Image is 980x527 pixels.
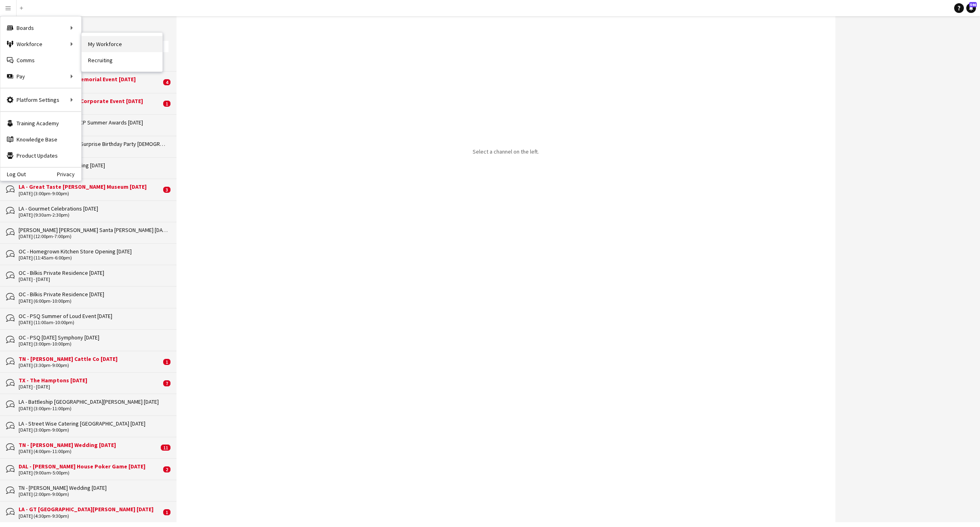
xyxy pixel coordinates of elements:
div: DAL - [PERSON_NAME] House Poker Game [DATE] [19,463,161,470]
div: TN - [PERSON_NAME] Cattle Co [DATE] [19,355,161,363]
div: [DATE] (9:30am-2:30pm) [19,212,168,218]
div: [DATE] (4:30pm-10:00pm) [19,148,168,153]
a: Log Out [0,171,26,177]
div: [DATE] (9:00am-5:00pm) [19,470,161,476]
div: [DATE] (4:00pm-11:00pm) [19,449,159,454]
div: LA - Battleship [GEOGRAPHIC_DATA][PERSON_NAME] [DATE] [19,398,168,405]
div: [DATE] - [DATE] [19,384,161,390]
span: 3 [163,187,170,193]
div: [DATE] (3:00pm-10:00pm) [19,341,168,347]
div: LA - Great Taste [PERSON_NAME] Museum [DATE] [19,183,161,190]
div: Pay [0,68,81,84]
div: OC - Bilkis Private Residence [DATE] [19,269,168,276]
div: [DATE] (4:30pm-9:30pm) [19,513,161,519]
div: [PERSON_NAME] of LA - Corporate Event [DATE] [19,97,161,105]
div: [DATE] (11:45am-6:00pm) [19,255,168,261]
div: [DATE] (3:30pm-9:00pm) [19,363,161,368]
div: [DATE] - [DATE] [19,276,168,282]
div: [DATE] (11:00am-10:00pm) [19,320,168,325]
div: Boards [0,20,81,36]
div: [DATE] - [DATE] [19,169,168,175]
a: Knowledge Base [0,131,81,148]
div: OC - PSQ [DATE] Symphony [DATE] [19,334,168,341]
a: 546 [966,3,976,13]
a: Training Academy [0,115,81,131]
a: Comms [0,52,81,68]
div: [DATE] (3:00pm-11:00pm) [19,406,168,411]
div: [DATE] (3:00pm-9:00pm) [19,191,161,196]
div: Workforce [0,36,81,52]
div: [DATE] - [DATE] [19,126,168,132]
div: [DATE] (12:00pm-7:00pm) [19,234,168,239]
p: Select a channel on the left. [473,148,539,155]
div: [DATE] (2:00pm-9:00pm) [19,491,168,497]
div: [DATE] (3:30pm-9:00pm) [19,83,161,89]
span: 11 [161,445,170,451]
a: My Workforce [82,36,162,52]
div: [PERSON_NAME] [PERSON_NAME] Santa [PERSON_NAME] [DATE] [19,226,168,234]
div: LA - Gourmet Celebrations [DATE] [19,205,168,212]
span: 1 [163,101,170,107]
a: Product Updates [0,148,81,164]
div: Platform Settings [0,92,81,108]
div: [PERSON_NAME] of LA - AICP Summer Awards [DATE] [19,119,168,126]
span: 1 [163,509,170,515]
div: TN - [PERSON_NAME] Wedding [DATE] [19,484,168,491]
div: LA - GT [GEOGRAPHIC_DATA][PERSON_NAME] [DATE] [19,506,161,513]
span: 7 [163,380,170,386]
div: [DATE] (6:00pm-10:00pm) [19,298,168,304]
div: LA - [PERSON_NAME] - Memorial Event [DATE] [19,76,161,83]
div: TN - [PERSON_NAME] Wedding [DATE] [19,441,159,449]
a: Recruiting [82,52,162,68]
div: [DATE] (2:00pm-8:00pm) [19,105,161,110]
span: 2 [163,466,170,472]
div: LA - [PERSON_NAME] 30th Surprise Birthday Party [DEMOGRAPHIC_DATA] [19,140,168,148]
div: OC - Homegrown Kitchen Store Opening [DATE] [19,248,168,255]
div: OC - Turnip Anaheim Wedding [DATE] [19,162,168,169]
div: [DATE] (3:00pm-9:00pm) [19,427,168,433]
div: OC - Bilkis Private Residence [DATE] [19,291,168,298]
span: 546 [969,2,977,7]
div: OC - PSQ Summer of Loud Event [DATE] [19,312,168,320]
span: 1 [163,359,170,365]
div: LA - Street Wise Catering [GEOGRAPHIC_DATA] [DATE] [19,420,168,427]
a: Privacy [57,171,81,177]
div: TX - The Hamptons [DATE] [19,377,161,384]
span: 4 [163,79,170,85]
